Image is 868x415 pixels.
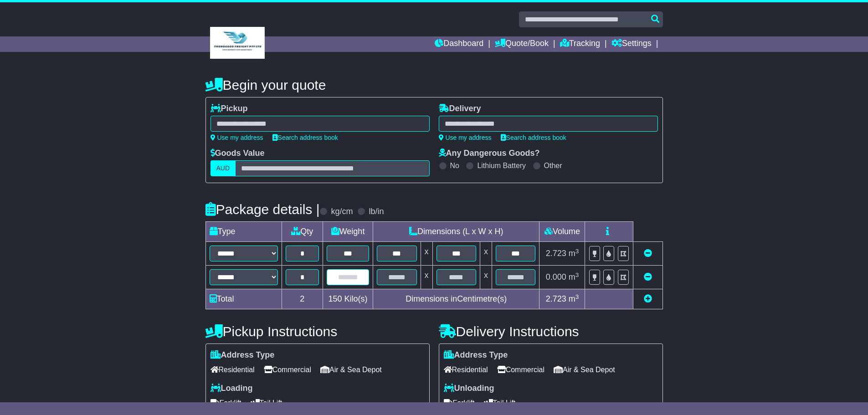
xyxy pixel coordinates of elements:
[421,242,432,266] td: x
[569,249,579,258] span: m
[546,249,566,258] span: 2.723
[439,134,492,141] a: Use my address
[611,36,652,52] a: Settings
[205,202,320,217] h4: Package details |
[211,350,275,360] label: Address Type
[554,363,615,377] span: Air & Sea Depot
[444,350,508,360] label: Address Type
[211,134,263,141] a: Use my address
[439,104,481,114] label: Delivery
[484,396,516,410] span: Tail Lift
[439,324,663,339] h4: Delivery Instructions
[373,289,539,309] td: Dimensions in Centimetre(s)
[546,294,566,303] span: 2.723
[575,272,579,278] sup: 3
[569,272,579,282] span: m
[546,272,566,282] span: 0.000
[444,396,475,410] span: Forklift
[497,363,544,377] span: Commercial
[444,363,488,377] span: Residential
[282,222,323,242] td: Qty
[205,289,282,309] td: Total
[264,363,311,377] span: Commercial
[211,363,255,377] span: Residential
[439,149,540,159] label: Any Dangerous Goods?
[205,222,282,242] td: Type
[560,36,600,52] a: Tracking
[331,207,353,217] label: kg/cm
[435,36,483,52] a: Dashboard
[477,161,526,170] label: Lithium Battery
[329,294,342,303] span: 150
[495,36,549,52] a: Quote/Book
[480,242,492,266] td: x
[211,160,236,176] label: AUD
[272,134,338,141] a: Search address book
[421,266,432,289] td: x
[211,396,241,410] span: Forklift
[539,222,585,242] td: Volume
[251,396,282,410] span: Tail Lift
[282,289,323,309] td: 2
[205,77,663,92] h4: Begin your quote
[205,324,430,339] h4: Pickup Instructions
[211,149,265,159] label: Goods Value
[644,272,652,282] a: Remove this item
[373,222,539,242] td: Dimensions (L x W x H)
[501,134,566,141] a: Search address book
[211,384,253,394] label: Loading
[544,161,562,170] label: Other
[480,266,492,289] td: x
[323,289,373,309] td: Kilo(s)
[575,248,579,255] sup: 3
[569,294,579,303] span: m
[323,222,373,242] td: Weight
[211,104,248,114] label: Pickup
[444,384,494,394] label: Unloading
[369,207,384,217] label: lb/in
[644,294,652,303] a: Add new item
[450,161,459,170] label: No
[320,363,382,377] span: Air & Sea Depot
[644,249,652,258] a: Remove this item
[575,293,579,300] sup: 3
